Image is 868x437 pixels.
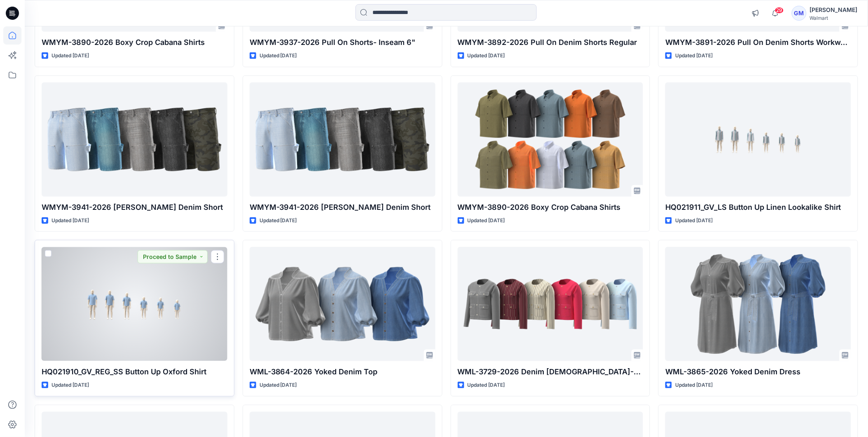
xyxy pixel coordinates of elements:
a: WMYM-3941-2026 Carpenter Denim Short [42,82,227,197]
p: WMYM-3941-2026 [PERSON_NAME] Denim Short [250,202,435,213]
a: WML-3865-2026 Yoked Denim Dress [665,247,851,361]
div: Walmart [810,15,858,21]
a: WMYM-3941-2026 Carpenter Denim Short [250,82,435,197]
p: Updated [DATE] [260,52,297,60]
p: Updated [DATE] [675,52,713,60]
p: Updated [DATE] [51,52,89,60]
p: Updated [DATE] [260,216,297,225]
p: HQ021910_GV_REG_SS Button Up Oxford Shirt [42,366,227,378]
p: Updated [DATE] [675,381,713,390]
p: WMYM-3892-2026 Pull On Denim Shorts Regular [458,37,643,48]
a: HQ021911_GV_LS Button Up Linen Lookalike Shirt [665,82,851,197]
span: 29 [775,7,784,14]
p: Updated [DATE] [260,381,297,390]
p: WML-3864-2026 Yoked Denim Top [250,366,435,378]
p: Updated [DATE] [51,381,89,390]
a: WMYM-3890-2026 Boxy Crop Cabana Shirts [458,82,643,197]
p: WMYM-3937-2026 Pull On Shorts- Inseam 6" [250,37,435,48]
a: HQ021910_GV_REG_SS Button Up Oxford Shirt [42,247,227,361]
p: Updated [DATE] [675,216,713,225]
p: WMYM-3891-2026 Pull On Denim Shorts Workwear [665,37,851,48]
div: [PERSON_NAME] [810,5,858,15]
a: WML-3864-2026 Yoked Denim Top [250,247,435,361]
p: Updated [DATE] [51,216,89,225]
a: WML-3729-2026 Denim Lady-Like Jacket [458,247,643,361]
p: WMYM-3890-2026 Boxy Crop Cabana Shirts [458,202,643,213]
p: Updated [DATE] [468,216,505,225]
p: HQ021911_GV_LS Button Up Linen Lookalike Shirt [665,202,851,213]
p: WMYM-3890-2026 Boxy Crop Cabana Shirts [42,37,227,48]
p: WMYM-3941-2026 [PERSON_NAME] Denim Short [42,202,227,213]
p: Updated [DATE] [468,52,505,60]
div: GM [792,6,807,21]
p: WML-3729-2026 Denim [DEMOGRAPHIC_DATA]-Like Jacket [458,366,643,378]
p: Updated [DATE] [468,381,505,390]
p: WML-3865-2026 Yoked Denim Dress [665,366,851,378]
